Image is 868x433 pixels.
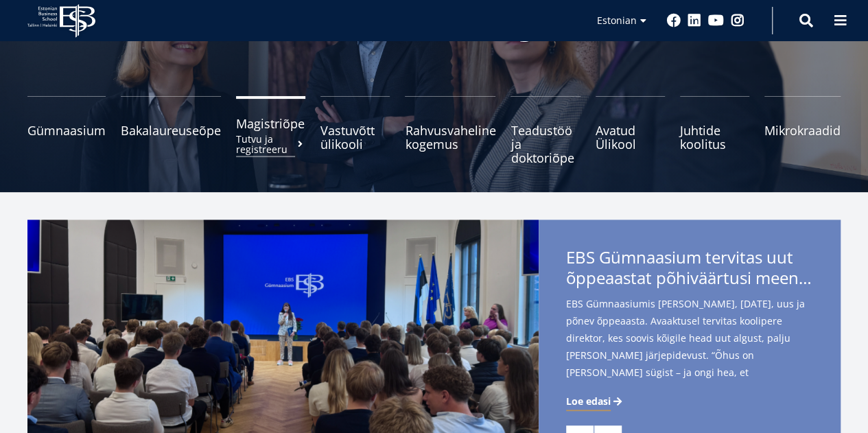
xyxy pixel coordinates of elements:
span: Avatud Ülikool [596,124,665,151]
a: Youtube [708,14,724,27]
a: Vastuvõtt ülikooli [320,96,390,165]
span: EBS Gümnaasiumis [PERSON_NAME], [DATE], uus ja põnev õppeaasta. Avaaktusel tervitas koolipere dir... [566,295,813,403]
a: Bakalaureuseõpe [121,96,221,165]
a: Avatud Ülikool [596,96,665,165]
span: Teadustöö ja doktoriõpe [511,124,580,165]
a: Rahvusvaheline kogemus [405,96,495,165]
a: Teadustöö ja doktoriõpe [511,96,580,165]
a: Juhtide koolitus [680,96,749,165]
a: Mikrokraadid [764,96,841,165]
span: Mikrokraadid [764,124,841,137]
span: EBS Gümnaasium tervitas uut [566,247,813,292]
span: Magistriõpe [236,117,305,130]
small: Tutvu ja registreeru [236,134,305,154]
a: Loe edasi [566,395,624,408]
span: Gümnaasium [27,124,106,137]
a: Linkedin [688,14,701,27]
span: õppeaastat põhiväärtusi meenutades [566,268,813,288]
a: Instagram [731,14,744,27]
span: Loe edasi [566,395,611,408]
span: Juhtide koolitus [680,124,749,151]
a: Facebook [667,14,681,27]
a: MagistriõpeTutvu ja registreeru [236,96,305,165]
a: Gümnaasium [27,96,106,165]
span: Vastuvõtt ülikooli [320,124,390,151]
span: Rahvusvaheline kogemus [405,124,495,151]
span: Bakalaureuseõpe [121,124,221,137]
